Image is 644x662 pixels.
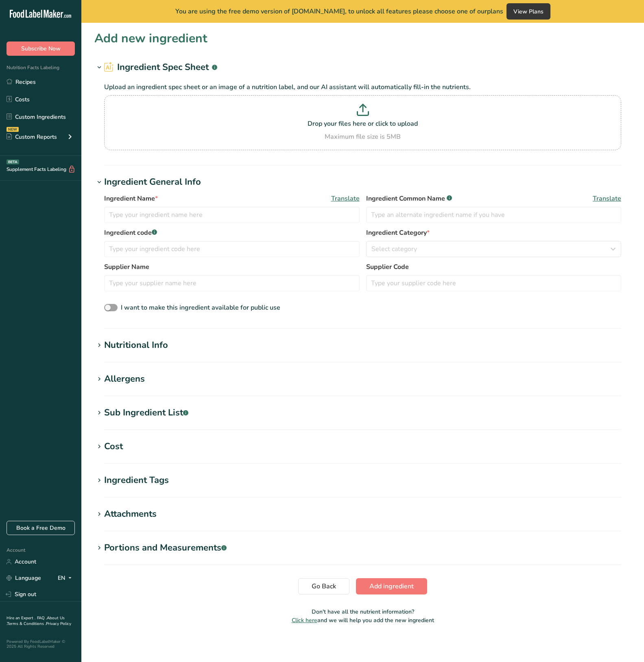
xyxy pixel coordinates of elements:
h2: Ingredient Spec Sheet [104,61,217,74]
span: I want to make this ingredient available for public use [121,303,280,312]
span: Ingredient Name [104,194,158,203]
input: Type your supplier name here [104,275,360,291]
a: Terms & Conditions . [7,621,46,627]
input: Type your ingredient name here [104,207,360,223]
p: Don't have all the nutrient information? [94,607,631,616]
div: Nutritional Info [104,339,168,352]
h1: Add new ingredient [94,29,207,48]
a: Privacy Policy [46,621,71,627]
button: Select category [366,241,622,257]
p: and we will help you add the new ingredient [94,616,631,625]
button: Subscribe Now [7,42,75,56]
div: EN [58,573,75,583]
div: Maximum file size is 5MB [106,132,619,142]
span: Click here [292,616,317,624]
a: About Us . [7,615,65,627]
div: Allergens [104,372,145,386]
div: Attachments [104,507,157,521]
a: Book a Free Demo [7,521,75,535]
span: Go Back [312,581,336,591]
a: FAQ . [37,615,47,621]
span: Translate [331,194,360,203]
button: Add ingredient [356,578,427,594]
p: Drop your files here or click to upload [106,119,619,129]
button: Go Back [298,578,349,594]
span: plans [487,7,503,16]
button: View Plans [506,3,550,20]
a: Language [7,571,41,585]
span: Select category [371,244,417,254]
span: View Plans [513,8,544,15]
div: BETA [7,159,19,164]
p: Upload an ingredient spec sheet or an image of a nutrition label, and our AI assistant will autom... [104,82,621,92]
div: Cost [104,440,123,453]
a: Hire an Expert . [7,615,35,621]
input: Type your supplier code here [366,275,622,291]
span: You are using the free demo version of [DOMAIN_NAME], to unlock all features please choose one of... [175,7,503,16]
div: NEW [7,127,19,132]
span: Add ingredient [369,581,414,591]
div: Powered By FoodLabelMaker © 2025 All Rights Reserved [7,639,75,649]
label: Ingredient code [104,228,360,238]
div: Custom Reports [7,133,57,141]
input: Type an alternate ingredient name if you have [366,207,622,223]
label: Supplier Name [104,262,360,272]
div: Sub Ingredient List [104,406,188,419]
label: Ingredient Category [366,228,622,238]
div: Ingredient Tags [104,474,169,487]
input: Type your ingredient code here [104,241,360,257]
div: Portions and Measurements [104,541,227,555]
span: Ingredient Common Name [366,194,452,203]
span: Subscribe Now [21,44,61,53]
div: Ingredient General Info [104,175,201,189]
span: Translate [593,194,621,203]
label: Supplier Code [366,262,622,272]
